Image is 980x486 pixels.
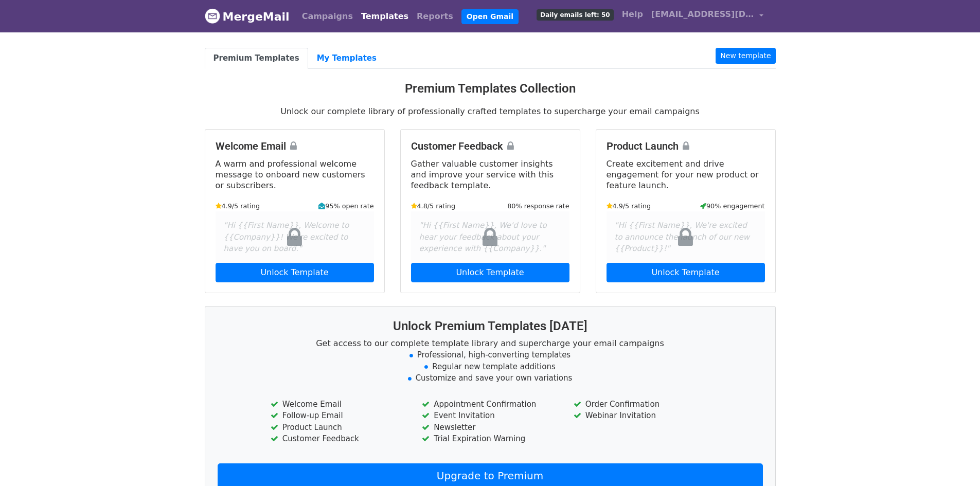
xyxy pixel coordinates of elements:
li: Trial Expiration Warning [422,433,558,445]
li: Professional, high-converting templates [218,349,763,361]
h3: Unlock Premium Templates [DATE] [218,319,763,334]
li: Customer Feedback [271,433,406,445]
a: Unlock Template [607,263,765,282]
span: [EMAIL_ADDRESS][DOMAIN_NAME] [651,8,754,21]
p: A warm and professional welcome message to onboard new customers or subscribers. [216,158,374,191]
li: Order Confirmation [574,399,709,410]
h4: Welcome Email [216,140,374,152]
li: Welcome Email [271,399,406,410]
li: Webinar Invitation [574,410,709,422]
a: Help [618,4,647,25]
a: MergeMail [205,6,290,27]
small: 95% open rate [318,201,373,211]
li: Follow-up Email [271,410,406,422]
p: Unlock our complete library of professionally crafted templates to supercharge your email campaigns [205,106,776,117]
a: Daily emails left: 50 [532,4,617,25]
a: [EMAIL_ADDRESS][DOMAIN_NAME] [647,4,768,28]
a: Unlock Template [411,263,569,282]
a: My Templates [308,48,385,69]
a: Open Gmail [461,9,519,24]
span: Daily emails left: 50 [537,9,613,21]
small: 4.8/5 rating [411,201,456,211]
li: Event Invitation [422,410,558,422]
li: Appointment Confirmation [422,399,558,410]
a: Templates [357,6,413,27]
p: Gather valuable customer insights and improve your service with this feedback template. [411,158,569,191]
li: Newsletter [422,422,558,434]
p: Create excitement and drive engagement for your new product or feature launch. [607,158,765,191]
li: Customize and save your own variations [218,372,763,384]
div: "Hi {{First Name}}, We'd love to hear your feedback about your experience with {{Company}}." [411,211,569,263]
li: Regular new template additions [218,361,763,373]
li: Product Launch [271,422,406,434]
p: Get access to our complete template library and supercharge your email campaigns [218,338,763,349]
img: MergeMail logo [205,8,220,24]
small: 80% response rate [507,201,569,211]
a: Campaigns [298,6,357,27]
a: Reports [413,6,457,27]
small: 4.9/5 rating [607,201,651,211]
small: 4.9/5 rating [216,201,260,211]
a: New template [716,48,775,64]
a: Premium Templates [205,48,308,69]
h4: Product Launch [607,140,765,152]
h4: Customer Feedback [411,140,569,152]
div: "Hi {{First Name}}, We're excited to announce the launch of our new {{Product}}!" [607,211,765,263]
div: "Hi {{First Name}}, Welcome to {{Company}}! We're excited to have you on board." [216,211,374,263]
h3: Premium Templates Collection [205,81,776,96]
a: Unlock Template [216,263,374,282]
small: 90% engagement [700,201,765,211]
